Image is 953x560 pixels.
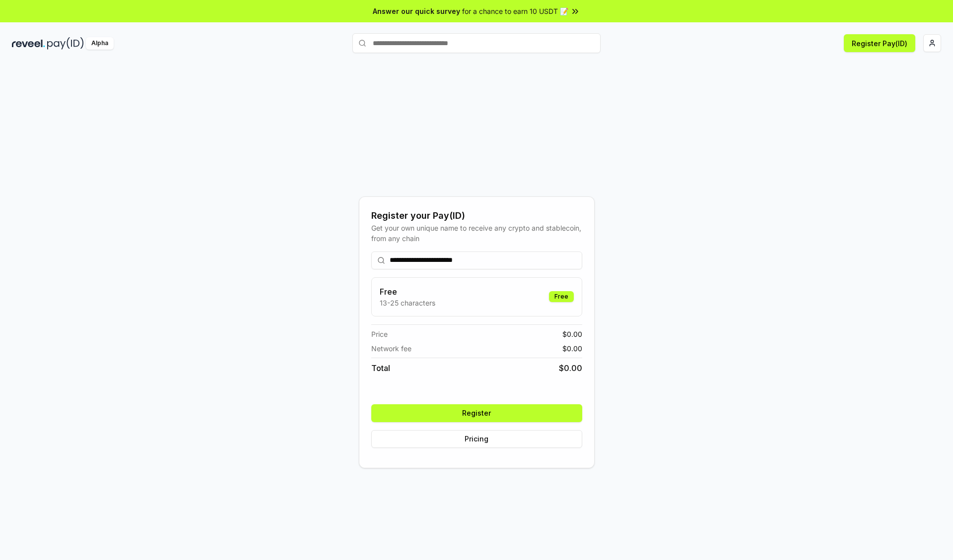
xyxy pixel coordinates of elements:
[559,362,582,374] span: $ 0.00
[371,209,582,223] div: Register your Pay(ID)
[844,34,915,52] button: Register Pay(ID)
[380,286,435,298] h3: Free
[12,37,45,50] img: reveel_dark
[371,404,582,422] button: Register
[371,430,582,448] button: Pricing
[462,6,568,16] span: for a chance to earn 10 USDT 📝
[371,329,388,339] span: Price
[371,343,411,354] span: Network fee
[380,298,435,308] p: 13-25 characters
[47,37,84,50] img: pay_id
[86,37,114,50] div: Alpha
[562,343,582,354] span: $ 0.00
[371,223,582,244] div: Get your own unique name to receive any crypto and stablecoin, from any chain
[371,362,390,374] span: Total
[549,291,574,302] div: Free
[373,6,460,16] span: Answer our quick survey
[562,329,582,339] span: $ 0.00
